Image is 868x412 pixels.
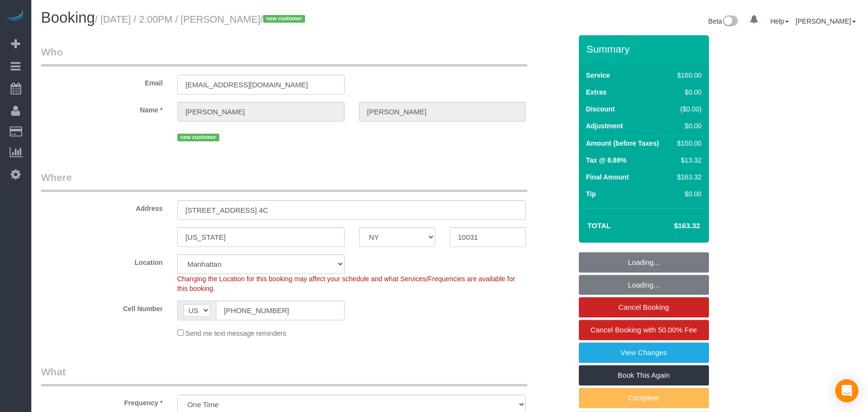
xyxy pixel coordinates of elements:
[41,170,527,192] legend: Where
[579,365,709,385] a: Book This Again
[673,121,701,131] div: $0.00
[586,104,615,114] label: Discount
[450,227,526,247] input: Zip Code
[586,172,629,182] label: Final Amount
[34,75,170,88] label: Email
[34,254,170,267] label: Location
[796,17,856,25] a: [PERSON_NAME]
[673,70,701,80] div: $160.00
[770,17,789,25] a: Help
[41,365,527,386] legend: What
[586,138,659,148] label: Amount (before Taxes)
[590,326,697,334] span: Cancel Booking with 50.00% Fee
[673,138,701,148] div: $150.00
[34,395,170,408] label: Frequency *
[673,155,701,165] div: $13.32
[34,301,170,314] label: Cell Number
[645,222,700,230] h4: $163.32
[579,320,709,340] a: Cancel Booking with 50.00% Fee
[579,297,709,317] a: Cancel Booking
[673,87,701,97] div: $0.00
[177,227,345,247] input: City
[579,343,709,363] a: View Changes
[722,15,738,28] img: New interface
[359,102,526,122] input: Last Name
[95,14,308,25] small: / [DATE] / 2:00PM / [PERSON_NAME]
[41,9,95,26] span: Booking
[41,45,527,67] legend: Who
[708,17,738,25] a: Beta
[34,200,170,213] label: Address
[216,301,345,320] input: Cell Number
[673,189,701,199] div: $0.00
[177,134,219,141] span: new customer
[177,102,345,122] input: First Name
[586,155,627,165] label: Tax @ 8.88%
[586,70,610,80] label: Service
[673,172,701,182] div: $163.32
[586,189,596,199] label: Tip
[586,121,623,131] label: Adjustment
[34,102,170,115] label: Name *
[177,275,515,292] span: Changing the Location for this booking may affect your schedule and what Services/Frequencies are...
[186,330,286,337] span: Send me text message reminders
[835,379,858,402] div: Open Intercom Messenger
[587,43,704,55] h3: Summary
[586,87,607,97] label: Extras
[6,10,25,23] img: Automaid Logo
[588,221,611,230] strong: Total
[673,104,701,114] div: ($0.00)
[263,15,305,23] span: new customer
[177,75,345,95] input: Email
[260,14,308,25] span: /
